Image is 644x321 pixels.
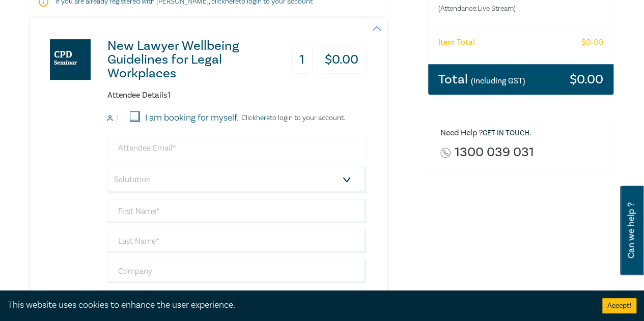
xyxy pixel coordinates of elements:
[8,299,587,312] div: This website uses cookies to enhance the user experience.
[116,114,118,122] small: 1
[438,73,525,86] h3: Total
[50,39,91,80] img: New Lawyer Wellbeing Guidelines for Legal Workplaces
[145,111,239,125] label: I am booking for myself.
[455,145,534,159] a: 1300 039 031
[107,91,367,100] h6: Attendee Details 1
[256,113,270,123] a: here
[107,199,367,223] input: First Name*
[107,259,367,283] input: Company
[317,46,367,74] h3: $ 0.00
[483,129,529,138] a: Get in touch
[570,73,603,86] h3: $ 0.00
[581,38,603,47] h6: $ 0.00
[151,289,367,313] input: Mobile*
[471,76,525,86] small: (Including GST)
[602,298,636,313] button: Accept cookies
[440,128,606,138] h6: Need Help ? .
[438,4,563,14] small: (Attendance: Live Stream )
[107,289,147,313] input: +61
[239,114,345,122] p: Click to login to your account.
[626,192,636,269] span: Can we help ?
[291,46,313,74] h3: 1
[438,38,475,47] h6: Item Total
[107,39,275,80] h3: New Lawyer Wellbeing Guidelines for Legal Workplaces
[107,136,367,160] input: Attendee Email*
[107,229,367,253] input: Last Name*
